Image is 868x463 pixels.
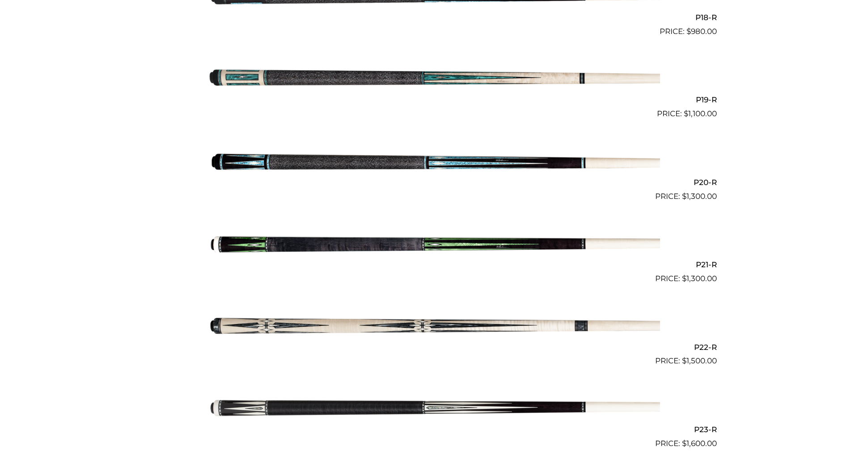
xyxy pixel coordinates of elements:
span: $ [682,356,686,365]
h2: P21-R [152,257,717,273]
img: P20-R [208,123,660,198]
a: P21-R $1,300.00 [152,206,717,285]
bdi: 980.00 [686,27,717,36]
span: $ [682,192,686,201]
h2: P18-R [152,9,717,25]
span: $ [686,27,691,36]
a: P23-R $1,600.00 [152,370,717,449]
bdi: 1,600.00 [682,439,717,448]
span: $ [682,439,686,448]
span: $ [682,274,686,283]
bdi: 1,500.00 [682,356,717,365]
h2: P20-R [152,174,717,190]
span: $ [684,109,688,118]
img: P19-R [208,41,660,116]
img: P23-R [208,370,660,446]
h2: P22-R [152,339,717,355]
img: P21-R [208,206,660,281]
img: P22-R [208,288,660,363]
bdi: 1,300.00 [682,192,717,201]
h2: P23-R [152,421,717,438]
bdi: 1,100.00 [684,109,717,118]
a: P20-R $1,300.00 [152,123,717,202]
bdi: 1,300.00 [682,274,717,283]
a: P22-R $1,500.00 [152,288,717,367]
a: P19-R $1,100.00 [152,41,717,120]
h2: P19-R [152,92,717,108]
